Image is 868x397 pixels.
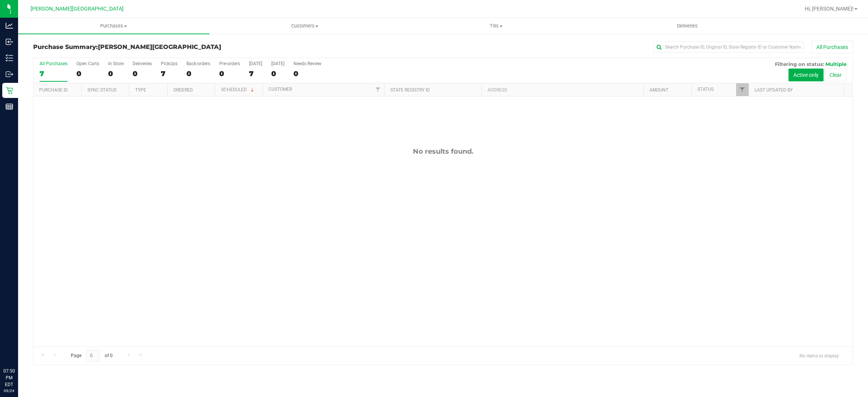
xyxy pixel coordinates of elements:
[736,83,749,96] a: Filter
[6,70,13,78] inline-svg: Outbound
[133,69,152,78] div: 0
[372,83,384,96] a: Filter
[811,41,853,53] button: All Purchases
[186,61,210,66] div: Back-orders
[825,69,847,81] button: Clear
[31,6,124,12] span: [PERSON_NAME][GEOGRAPHIC_DATA]
[6,54,13,62] inline-svg: Inventory
[825,61,847,67] span: Multiple
[18,18,209,34] a: Purchases
[135,87,146,93] a: Type
[805,6,854,12] span: Hi, [PERSON_NAME]!
[3,368,15,388] p: 07:50 PM EDT
[219,69,240,78] div: 0
[64,350,119,362] span: Page of 0
[22,336,31,345] iframe: Resource center unread badge
[293,69,321,78] div: 0
[34,147,853,156] div: No results found.
[697,87,714,92] a: Status
[173,87,193,93] a: Ordered
[481,83,643,96] th: Address
[249,61,262,66] div: [DATE]
[3,388,15,394] p: 09/24
[18,23,209,29] span: Purchases
[108,69,124,78] div: 0
[592,18,783,34] a: Deliveries
[76,61,99,66] div: Open Carts
[793,350,845,361] span: No items to display
[390,87,430,93] a: State Registry ID
[161,61,177,66] div: PickUps
[6,22,13,29] inline-svg: Analytics
[39,87,68,93] a: Purchase ID
[209,18,401,34] a: Customers
[775,61,824,67] span: Filtering on status:
[249,69,262,78] div: 7
[271,69,284,78] div: 0
[269,87,292,92] a: Customer
[186,69,210,78] div: 0
[210,23,400,29] span: Customers
[400,18,592,34] a: Tills
[789,69,824,81] button: Active only
[161,69,177,78] div: 7
[108,61,124,66] div: In Store
[6,87,13,94] inline-svg: Retail
[6,38,13,46] inline-svg: Inbound
[293,61,321,66] div: Needs Review
[33,44,306,50] h3: Purchase Summary:
[40,61,67,66] div: All Purchases
[40,69,67,78] div: 7
[6,103,13,110] inline-svg: Reports
[98,43,221,50] span: [PERSON_NAME][GEOGRAPHIC_DATA]
[667,23,708,29] span: Deliveries
[755,87,793,93] a: Last Updated By
[76,69,99,78] div: 0
[8,337,30,359] iframe: Resource center
[649,87,668,93] a: Amount
[653,41,804,53] input: Search Purchase ID, Original ID, State Registry ID or Customer Name...
[219,61,240,66] div: Pre-orders
[221,87,255,92] a: Scheduled
[87,87,116,93] a: Sync Status
[271,61,284,66] div: [DATE]
[133,61,152,66] div: Deliveries
[401,23,591,29] span: Tills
